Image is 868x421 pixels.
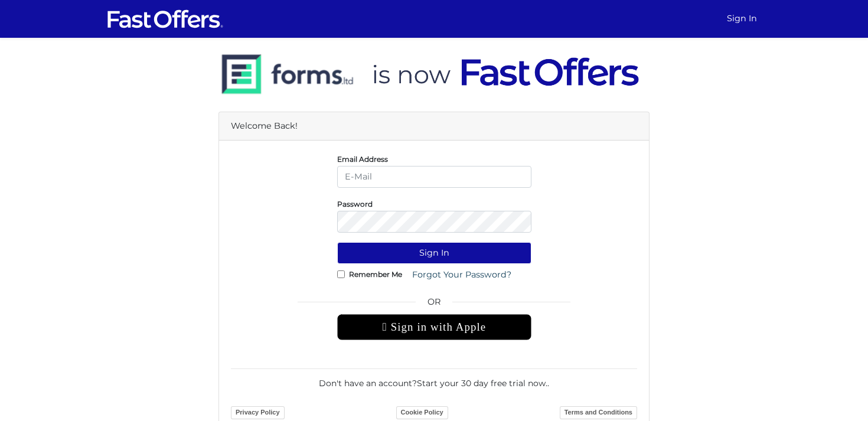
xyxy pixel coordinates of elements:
span: OR [337,295,531,314]
label: Email Address [337,158,388,161]
a: Sign In [722,7,762,30]
div: Don't have an account? . [231,368,637,390]
a: Forgot Your Password? [404,264,519,286]
input: E-Mail [337,166,531,188]
div: Sign in with Apple [337,314,531,340]
a: Privacy Policy [231,406,285,419]
label: Password [337,203,373,205]
a: Terms and Conditions [560,406,637,419]
a: Cookie Policy [396,406,448,419]
label: Remember Me [349,273,402,276]
button: Sign In [337,242,531,264]
a: Start your 30 day free trial now. [417,378,547,389]
div: Welcome Back! [219,112,649,141]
